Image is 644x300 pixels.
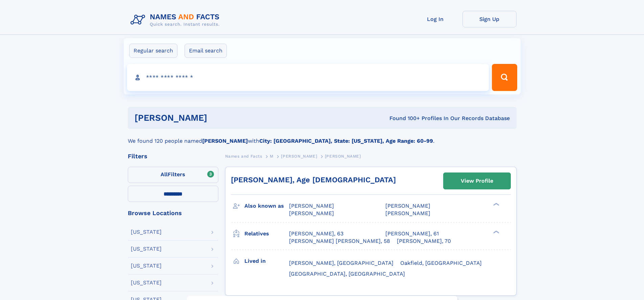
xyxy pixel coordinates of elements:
[492,202,500,207] div: ❯
[135,114,299,122] h1: [PERSON_NAME]
[244,200,289,212] h3: Also known as
[289,260,393,266] span: [PERSON_NAME], [GEOGRAPHIC_DATA]
[270,154,273,159] span: M
[492,230,500,234] div: ❯
[185,44,227,58] label: Email search
[492,64,517,91] button: Search Button
[400,260,482,266] span: Oakfield, [GEOGRAPHIC_DATA]
[270,152,273,160] a: M
[244,228,289,239] h3: Relatives
[281,154,317,159] span: [PERSON_NAME]
[325,154,361,159] span: [PERSON_NAME]
[128,153,218,159] div: Filters
[397,237,451,245] a: [PERSON_NAME], 70
[244,255,289,267] h3: Lived in
[289,203,334,209] span: [PERSON_NAME]
[462,11,517,27] a: Sign Up
[129,44,177,58] label: Regular search
[128,210,218,216] div: Browse Locations
[289,210,334,216] span: [PERSON_NAME]
[385,230,439,237] a: [PERSON_NAME], 61
[231,176,396,184] a: [PERSON_NAME], Age [DEMOGRAPHIC_DATA]
[289,230,343,237] a: [PERSON_NAME], 63
[128,11,225,29] img: Logo Names and Facts
[131,246,162,252] div: [US_STATE]
[289,271,405,277] span: [GEOGRAPHIC_DATA], [GEOGRAPHIC_DATA]
[225,152,262,160] a: Names and Facts
[161,171,168,178] span: All
[128,129,517,145] div: We found 120 people named with .
[385,203,430,209] span: [PERSON_NAME]
[408,11,462,27] a: Log In
[298,115,510,122] div: Found 100+ Profiles In Our Records Database
[289,237,390,245] a: [PERSON_NAME] [PERSON_NAME], 58
[127,64,489,91] input: search input
[131,280,162,285] div: [US_STATE]
[461,173,493,189] div: View Profile
[281,152,317,160] a: [PERSON_NAME]
[385,210,430,216] span: [PERSON_NAME]
[202,138,248,144] b: [PERSON_NAME]
[444,173,510,189] a: View Profile
[131,263,162,269] div: [US_STATE]
[131,229,162,235] div: [US_STATE]
[259,138,433,144] b: City: [GEOGRAPHIC_DATA], State: [US_STATE], Age Range: 60-99
[128,167,218,183] label: Filters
